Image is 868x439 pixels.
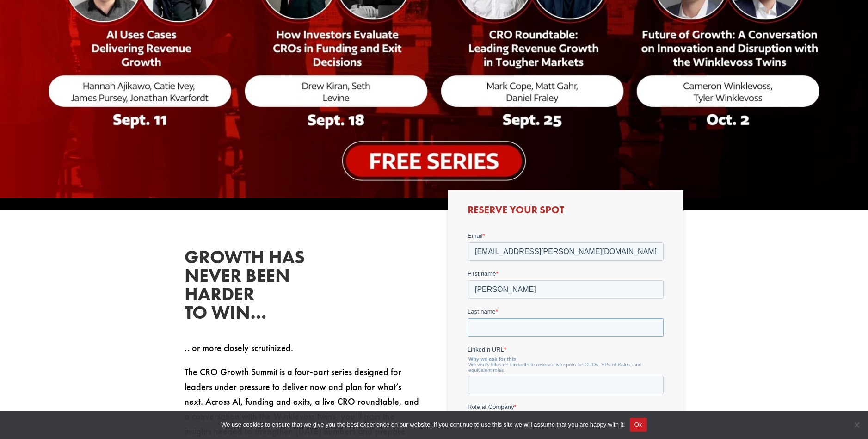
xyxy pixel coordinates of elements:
span: We use cookies to ensure that we give you the best experience on our website. If you continue to ... [221,420,625,429]
h2: Growth has never been harder to win… [185,248,323,327]
h3: Reserve Your Spot [468,205,664,220]
span: No [852,420,861,429]
button: Ok [630,418,647,432]
span: .. or more closely scrutinized. [185,342,293,354]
